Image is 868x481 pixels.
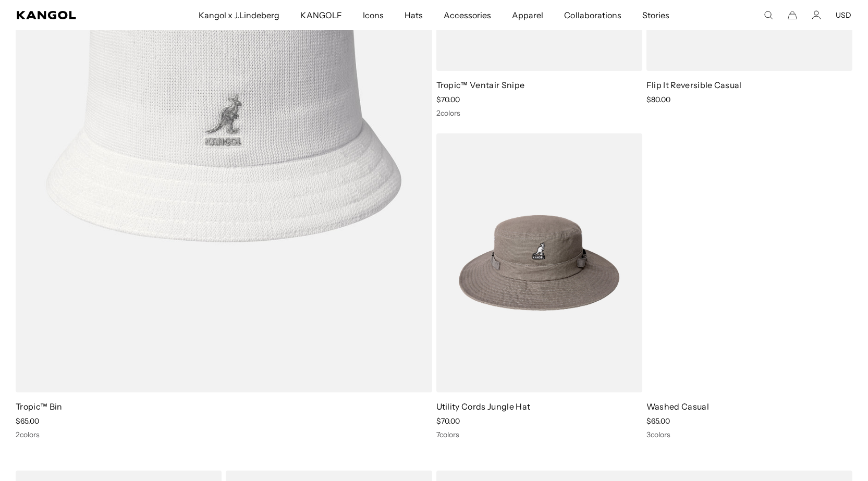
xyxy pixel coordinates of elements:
[646,430,852,439] div: 3 colors
[646,416,670,426] span: $65.00
[436,95,460,104] span: $70.00
[436,80,525,90] a: Tropic™ Ventair Snipe
[836,10,851,20] button: USD
[16,430,432,439] div: 2 colors
[788,10,797,20] button: Cart
[812,10,821,20] a: Account
[764,10,773,20] summary: Search here
[436,416,460,426] span: $70.00
[16,416,39,426] span: $65.00
[436,430,642,439] div: 7 colors
[646,95,670,104] span: $80.00
[17,11,131,19] a: Kangol
[646,133,852,392] img: Washed Casual
[646,80,742,90] a: Flip It Reversible Casual
[436,401,531,412] a: Utility Cords Jungle Hat
[436,108,642,118] div: 2 colors
[16,401,63,412] a: Tropic™ Bin
[646,401,709,412] a: Washed Casual
[436,133,642,392] img: Utility Cords Jungle Hat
